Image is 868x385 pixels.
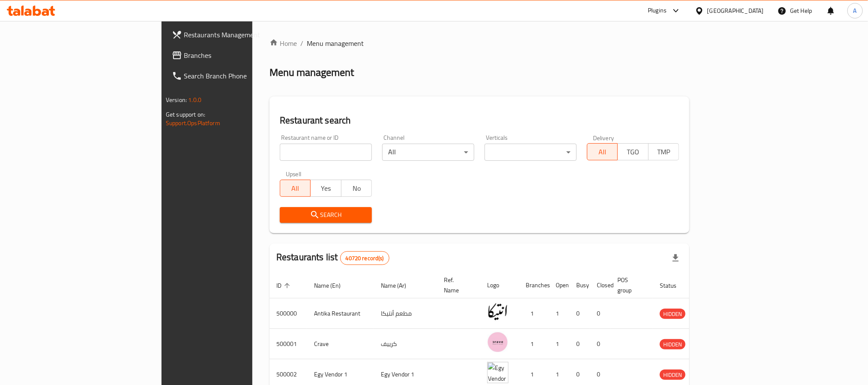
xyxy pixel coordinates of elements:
[593,135,614,141] label: Delivery
[345,182,368,195] span: No
[648,6,667,16] div: Plugins
[341,180,372,197] button: No
[590,298,611,329] td: 0
[314,280,352,291] span: Name (En)
[519,298,549,329] td: 1
[549,298,569,329] td: 1
[487,301,509,322] img: Antika Restaurant
[621,146,645,158] span: TGO
[660,340,685,349] span: HIDDEN
[660,309,685,319] div: HIDDEN
[188,94,201,105] span: 1.0.0
[284,182,307,195] span: All
[660,309,685,319] span: HIDDEN
[374,329,437,359] td: كرييف
[184,30,299,40] span: Restaurants Management
[280,207,372,223] button: Search
[307,329,374,359] td: Crave
[166,109,205,120] span: Get support on:
[286,171,302,177] label: Upsell
[590,272,611,298] th: Closed
[269,66,354,79] h2: Menu management
[444,275,470,295] span: Ref. Name
[340,251,389,265] div: Total records count
[310,180,341,197] button: Yes
[549,329,569,359] td: 1
[652,146,676,158] span: TMP
[569,272,590,298] th: Busy
[485,144,577,161] div: ​
[280,144,372,161] input: Search for restaurant name or ID..
[660,280,688,291] span: Status
[660,370,685,380] span: HIDDEN
[569,329,590,359] td: 0
[648,143,679,160] button: TMP
[287,210,365,220] span: Search
[853,6,857,15] span: A
[569,298,590,329] td: 0
[487,331,509,353] img: Crave
[374,298,437,329] td: مطعم أنتيكا
[381,280,417,291] span: Name (Ar)
[276,251,389,265] h2: Restaurants list
[591,146,614,158] span: All
[590,329,611,359] td: 0
[487,362,509,383] img: Egy Vendor 1
[707,6,764,15] div: [GEOGRAPHIC_DATA]
[184,71,299,81] span: Search Branch Phone
[166,117,220,129] a: Support.OpsPlatform
[617,275,643,295] span: POS group
[519,272,549,298] th: Branches
[519,329,549,359] td: 1
[165,66,306,86] a: Search Branch Phone
[480,272,519,298] th: Logo
[269,38,689,48] nav: breadcrumb
[587,143,618,160] button: All
[617,143,648,160] button: TGO
[184,50,299,60] span: Branches
[549,272,569,298] th: Open
[660,370,685,380] div: HIDDEN
[165,24,306,45] a: Restaurants Management
[307,298,374,329] td: Antika Restaurant
[665,248,686,268] div: Export file
[280,114,679,127] h2: Restaurant search
[276,280,293,291] span: ID
[341,254,389,262] span: 40720 record(s)
[307,38,364,48] span: Menu management
[314,182,338,195] span: Yes
[166,94,187,105] span: Version:
[165,45,306,66] a: Branches
[280,180,311,197] button: All
[382,144,474,161] div: All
